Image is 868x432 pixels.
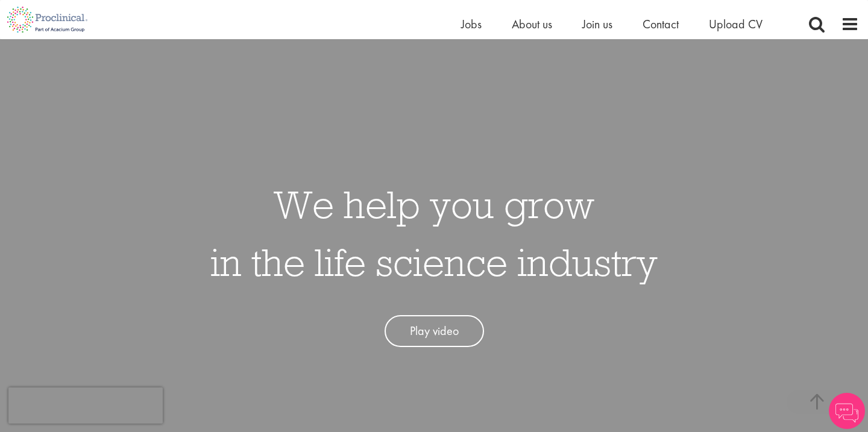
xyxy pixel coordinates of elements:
a: Contact [643,16,679,32]
a: About us [512,16,552,32]
a: Jobs [461,16,482,32]
h1: We help you grow in the life science industry [210,175,658,291]
a: Join us [582,16,612,32]
a: Upload CV [709,16,763,32]
img: Chatbot [829,393,865,429]
a: Play video [385,315,484,347]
